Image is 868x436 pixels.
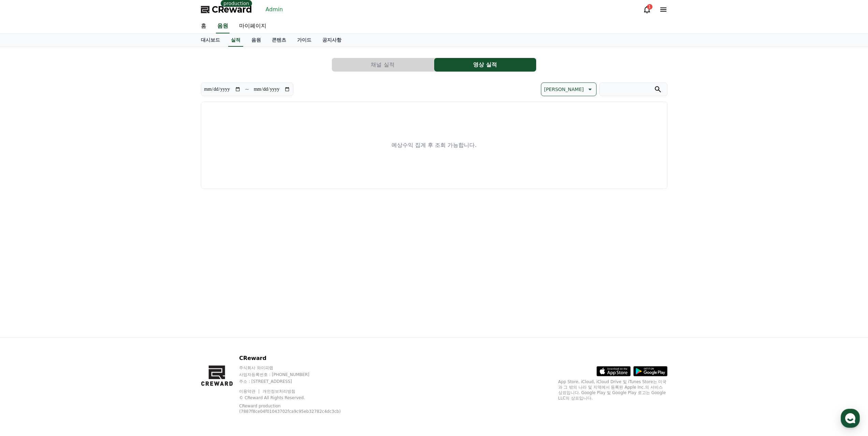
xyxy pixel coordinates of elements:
[239,389,261,394] a: 이용약관
[292,34,317,47] a: 가이드
[544,85,584,94] p: [PERSON_NAME]
[216,19,230,33] a: 음원
[234,19,272,33] a: 마이페이지
[212,4,252,15] span: CReward
[239,403,348,414] p: CReward production (7887f8ce04f01043702fca9c95eb32782c4dc3cb)
[541,82,596,96] button: [PERSON_NAME]
[239,379,359,384] p: 주소 : [STREET_ADDRESS]
[195,19,212,33] a: 홈
[228,34,243,47] a: 실적
[558,379,667,401] p: App Store, iCloud, iCloud Drive 및 iTunes Store는 미국과 그 밖의 나라 및 지역에서 등록된 Apple Inc.의 서비스 상표입니다. Goo...
[392,141,476,149] p: 예상수익 집계 후 조회 가능합니다.
[239,395,359,401] p: © CReward All Rights Reserved.
[263,4,286,15] a: Admin
[332,58,434,72] button: 채널 실적
[246,34,266,47] a: 음원
[332,58,434,72] a: 채널 실적
[239,365,359,371] p: 주식회사 와이피랩
[266,34,292,47] a: 콘텐츠
[434,58,536,72] button: 영상 실적
[245,85,249,93] p: ~
[263,389,295,394] a: 개인정보처리방침
[239,372,359,377] p: 사업자등록번호 : [PHONE_NUMBER]
[317,34,347,47] a: 공지사항
[434,58,536,72] a: 영상 실적
[201,4,252,15] a: CReward
[647,4,652,10] div: 1
[195,34,225,47] a: 대시보드
[643,5,651,14] a: 1
[239,354,359,362] p: CReward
